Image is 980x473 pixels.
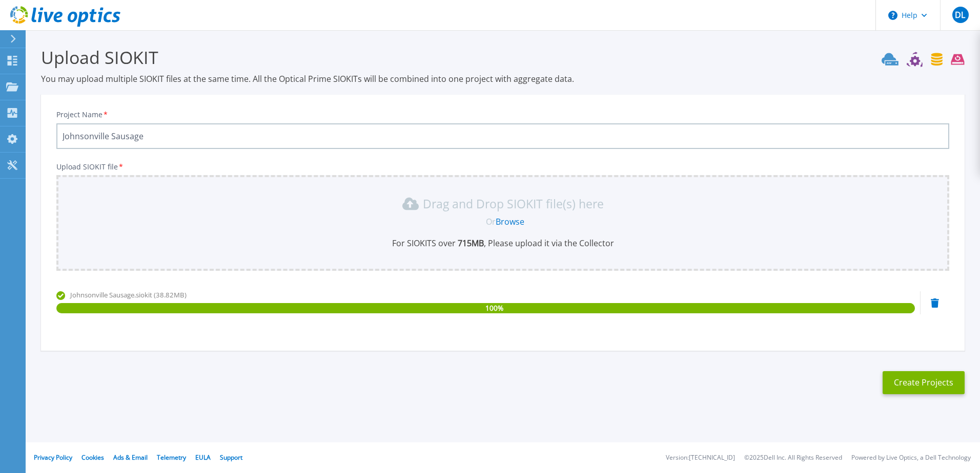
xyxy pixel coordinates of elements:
span: DL [955,11,965,19]
a: EULA [195,453,211,462]
b: 715 MB [456,238,484,249]
li: Powered by Live Optics, a Dell Technology [851,455,971,461]
p: For SIOKITS over , Please upload it via the Collector [63,238,943,249]
input: Enter Project Name [56,123,949,149]
button: Create Projects [883,371,965,394]
a: Cookies [81,453,104,462]
p: Upload SIOKIT file [56,163,949,171]
a: Ads & Email [113,453,148,462]
li: Version: [TECHNICAL_ID] [666,455,735,461]
label: Project Name [56,111,109,118]
a: Browse [496,216,524,227]
p: Drag and Drop SIOKIT file(s) here [423,199,604,209]
span: 100 % [485,303,503,313]
a: Support [220,453,242,462]
li: © 2025 Dell Inc. All Rights Reserved [744,455,842,461]
div: Drag and Drop SIOKIT file(s) here OrBrowseFor SIOKITS over 715MB, Please upload it via the Collector [63,196,943,249]
a: Privacy Policy [34,453,72,462]
span: Johnsonville Sausage.siokit (38.82MB) [70,290,187,299]
a: Telemetry [157,453,186,462]
span: Or [486,216,496,227]
p: You may upload multiple SIOKIT files at the same time. All the Optical Prime SIOKITs will be comb... [41,73,965,84]
h3: Upload SIOKIT [41,46,965,69]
